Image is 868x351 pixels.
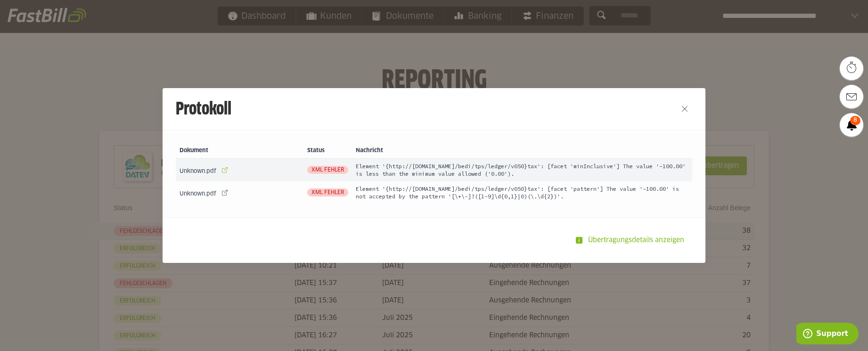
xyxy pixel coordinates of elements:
[180,191,216,197] span: Unknown.pdf
[352,181,692,204] td: Element '{http://[DOMAIN_NAME]/bedi/tps/ledger/v050}tax': [facet 'pattern'] The value '-100.00' i...
[303,143,352,159] th: Status
[796,323,859,346] iframe: Öffnet ein Widget, in dem Sie weitere Informationen finden
[307,188,348,196] span: XML Fehler
[570,231,692,250] sl-button: Übertragungsdetails anzeigen
[218,186,231,199] sl-icon-button: Unknown.pdf
[840,113,863,137] a: 8
[352,159,692,181] td: Element '{http://[DOMAIN_NAME]/bedi/tps/ledger/v050}tax': [facet 'minInclusive'] The value '-100....
[307,166,348,174] span: XML Fehler
[176,143,303,159] th: Dokument
[180,169,216,174] span: Unknown.pdf
[218,163,231,177] sl-icon-button: Unknown.pdf
[352,143,692,159] th: Nachricht
[850,116,860,125] span: 8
